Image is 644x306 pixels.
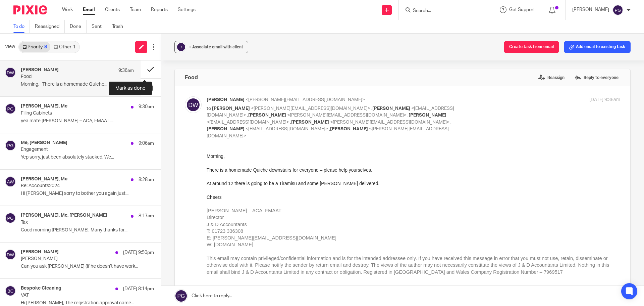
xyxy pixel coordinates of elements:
[212,106,250,111] span: [PERSON_NAME]
[207,106,211,111] span: to
[21,103,67,109] h4: [PERSON_NAME], Me
[139,103,154,110] p: 9:30am
[5,249,16,260] img: svg%3E
[139,176,154,183] p: 8:28am
[73,45,76,49] div: 1
[5,213,16,223] img: svg%3E
[70,20,87,33] a: Done
[509,7,535,12] span: Get Support
[21,249,59,255] h4: [PERSON_NAME]
[139,213,154,219] p: 8:17am
[19,42,50,52] a: Priority8
[21,256,127,262] p: [PERSON_NAME]
[573,73,620,83] label: Reply to everyone
[62,6,73,13] a: Work
[123,286,154,292] p: [DATE] 8:14pm
[21,176,67,182] h4: [PERSON_NAME], Me
[174,41,248,53] button: ? + Associate email with client
[21,227,154,233] p: Good morning [PERSON_NAME], Many thanks for...
[50,42,79,52] a: Other1
[21,147,127,152] p: Engagement
[185,96,202,113] img: svg%3E
[5,67,16,78] img: svg%3E
[92,20,107,33] a: Sent
[21,293,127,298] p: VAT
[330,127,368,131] span: [PERSON_NAME]
[21,183,127,189] p: Re: Accounts2024
[291,120,329,125] span: [PERSON_NAME]
[408,113,409,118] span: ,
[123,249,154,256] p: [DATE] 9:50pm
[572,6,609,13] p: [PERSON_NAME]
[5,176,16,187] img: svg%3E
[207,127,449,138] span: <[PERSON_NAME][EMAIL_ADDRESS][DOMAIN_NAME]>
[130,6,141,13] a: Team
[412,8,473,14] input: Search
[5,43,15,50] span: View
[118,67,134,74] p: 9:36am
[185,74,198,81] h4: Food
[139,140,154,147] p: 9:06am
[246,127,328,131] span: <[EMAIL_ADDRESS][DOMAIN_NAME]>
[21,111,127,116] p: Filing Cabinets
[21,300,154,306] p: Hi [PERSON_NAME], The registration approval came...
[21,155,154,160] p: Yep sorry, just been absolutely stacked. We...
[612,5,623,15] img: svg%3E
[21,118,154,124] p: yea mate [PERSON_NAME] – ACA, FMAAT ...
[21,74,111,80] p: Food
[372,106,410,111] span: [PERSON_NAME]
[105,6,120,13] a: Clients
[151,6,168,13] a: Reports
[44,45,47,49] div: 8
[207,127,245,131] span: [PERSON_NAME]
[35,20,65,33] a: Reassigned
[21,140,67,146] h4: Me, [PERSON_NAME]
[248,113,286,118] span: [PERSON_NAME]
[5,140,16,151] img: svg%3E
[21,220,127,225] p: Tax
[287,113,407,118] span: <[PERSON_NAME][EMAIL_ADDRESS][DOMAIN_NAME]>
[290,120,291,125] span: ,
[589,96,620,103] p: [DATE] 9:36am
[450,120,451,125] span: ,
[83,6,95,13] a: Email
[21,213,107,218] h4: [PERSON_NAME], Me, [PERSON_NAME]
[564,41,631,53] button: Add email to existing task
[178,6,196,13] a: Settings
[330,120,449,125] span: <[PERSON_NAME][EMAIL_ADDRESS][DOMAIN_NAME]>
[21,67,59,73] h4: [PERSON_NAME]
[246,97,365,102] span: <[PERSON_NAME][EMAIL_ADDRESS][DOMAIN_NAME]>
[13,5,47,14] img: Pixie
[21,286,61,291] h4: Bespoke Cleaning
[189,45,243,49] span: + Associate email with client
[13,20,30,33] a: To do
[5,286,16,296] img: svg%3E
[207,97,245,102] span: [PERSON_NAME]
[504,41,559,53] button: Create task from email
[251,106,370,111] span: <[PERSON_NAME][EMAIL_ADDRESS][DOMAIN_NAME]>
[371,106,372,111] span: ,
[537,73,566,83] label: Reassign
[177,43,185,51] div: ?
[112,20,128,33] a: Trash
[247,113,248,118] span: ,
[21,264,154,269] p: Can you ask [PERSON_NAME] (if he doesn’t have work...
[5,103,16,114] img: svg%3E
[21,82,134,87] p: Morning, There is a homemade Quiche...
[207,120,289,125] span: <[EMAIL_ADDRESS][DOMAIN_NAME]>
[329,127,330,131] span: ,
[21,191,154,196] p: Hi [PERSON_NAME] sorry to bother you again just...
[409,113,446,118] span: [PERSON_NAME]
